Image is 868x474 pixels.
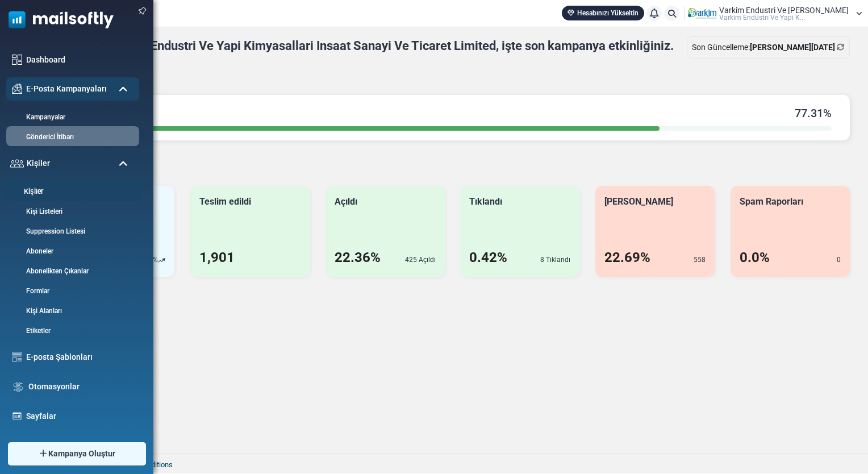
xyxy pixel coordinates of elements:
[604,247,650,268] span: 22.69%
[27,157,50,169] span: Kişiler
[6,112,136,122] a: Kampanyalar
[719,6,849,14] span: Varkim Endustri Ve [PERSON_NAME]
[740,196,803,207] span: Spam Raporları
[12,55,22,65] img: dashboard-icon.svg
[12,411,22,421] img: landing_pages.svg
[837,43,845,52] a: Refresh Stats
[26,54,133,66] a: Dashboard
[3,186,139,197] a: Kişiler
[604,196,673,207] span: [PERSON_NAME]
[469,196,502,207] span: Tıklandı
[48,448,115,460] span: Kampanya Oluştur
[6,206,136,217] a: Kişi Listeleri
[795,106,823,120] span: 77.31
[335,196,357,207] span: Açıldı
[795,105,832,122] span: %
[740,247,770,268] span: 0.0%
[335,247,381,268] span: 22.36%
[750,43,835,52] b: [PERSON_NAME][DATE]
[6,266,136,276] a: Abonelikten Çıkanlar
[10,159,24,167] img: contacts-icon.svg
[540,256,570,264] span: 8 Tıklandı
[6,226,136,236] a: Suppression Listesi
[6,306,136,316] a: Kişi Alanları
[199,247,235,268] span: 1,901
[837,256,841,264] span: 0
[26,410,133,422] a: Sayfalar
[6,326,136,336] a: Etiketler
[55,39,674,53] h3: Merhaba Varkim Endustri Ve Yapi Kimyasallari Insaat Sanayi Ve Ticaret Limited, işte son kampanya ...
[6,286,136,296] a: Formlar
[26,351,133,363] a: E-posta Şablonları
[562,6,644,20] a: Hesabınızı Yükseltin
[6,246,136,256] a: Aboneler
[688,5,862,22] a: User Logo Varkim Endustri Ve [PERSON_NAME] Varki̇m Endüstri̇ Ve Yapi K...
[12,380,24,393] img: workflow.svg
[469,247,507,268] span: 0.42%
[28,381,133,393] a: Otomasyonlar
[37,453,868,473] footer: 2025
[12,352,22,362] img: email-templates-icon.svg
[199,196,251,207] span: Teslim edildi
[12,84,22,94] img: campaigns-icon.png
[6,132,136,142] a: Gönderici İtibarı
[688,5,716,22] img: User Logo
[694,256,706,264] span: 558
[719,14,805,21] span: Varki̇m Endüstri̇ Ve Yapi K...
[405,255,436,265] span: 425 Açıldı
[26,83,107,95] span: E-Posta Kampanyaları
[687,36,850,59] div: Son Güncelleme:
